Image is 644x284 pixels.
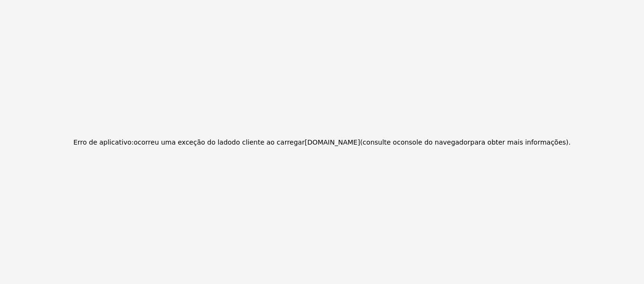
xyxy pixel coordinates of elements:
font: (consulte o [360,138,397,146]
font: ocorreu uma exceção do lado [134,138,232,146]
font: do cliente ao carregar [232,138,304,146]
font: [DOMAIN_NAME] [304,138,360,146]
font: para obter mais informações). [470,138,571,146]
font: console do navegador [397,138,470,146]
font: Erro de aplicativo: [73,138,134,146]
